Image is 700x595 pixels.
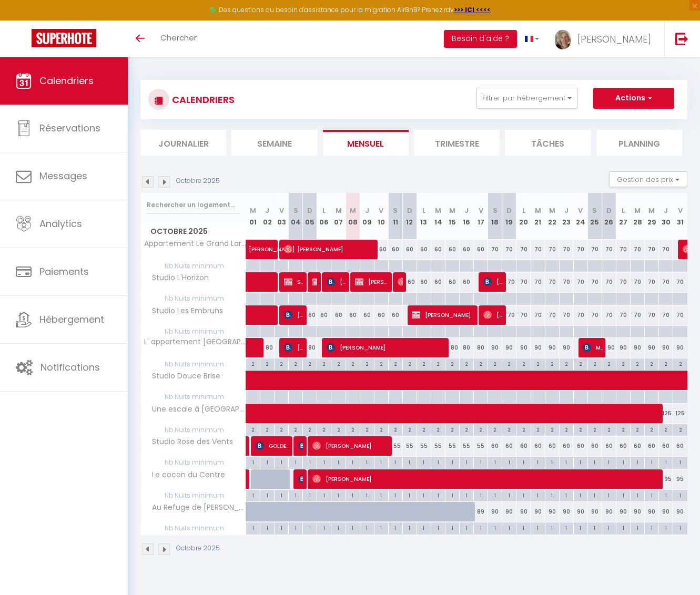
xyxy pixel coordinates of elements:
abbr: M [250,206,256,216]
div: 70 [673,272,687,292]
div: 60 [303,305,317,325]
strong: >>> ICI <<<< [454,5,491,14]
div: 60 [659,436,673,456]
th: 02 [260,193,275,240]
div: 60 [445,240,460,259]
div: 2 [502,358,516,368]
div: 55 [417,436,431,456]
div: 2 [389,358,402,368]
div: 60 [388,240,402,259]
div: 1 [303,457,317,467]
img: logout [675,32,688,45]
div: 70 [645,240,659,259]
div: 60 [417,240,431,259]
div: 60 [374,305,388,325]
div: 80 [303,338,317,357]
div: 2 [645,358,658,368]
button: Gestion des prix [609,171,687,187]
abbr: J [365,206,369,216]
abbr: J [464,206,469,216]
div: 90 [559,338,573,357]
span: GOLDEN LIGHT PRODUCTIONS [256,436,290,456]
abbr: M [549,206,555,216]
div: 60 [616,436,631,456]
div: 1 [260,457,274,467]
th: 01 [246,193,260,240]
div: 70 [502,240,516,259]
div: 2 [659,358,673,368]
div: 2 [331,358,345,368]
span: [PERSON_NAME] [284,239,377,259]
span: Notifications [40,361,100,374]
div: 60 [631,436,645,456]
div: 2 [445,424,459,434]
div: 60 [516,436,531,456]
div: 60 [502,436,516,456]
span: Chercher [160,32,197,43]
div: 2 [516,358,530,368]
div: 60 [559,436,573,456]
div: 2 [574,358,587,368]
span: Octobre 2025 [141,224,246,239]
div: 1 [374,457,388,467]
abbr: S [493,206,498,216]
span: Nb Nuits minimum [141,293,246,304]
div: 2 [531,358,545,368]
th: 14 [431,193,445,240]
th: 03 [275,193,289,240]
div: 2 [460,358,473,368]
abbr: M [336,206,342,216]
div: 90 [645,338,659,357]
abbr: S [592,206,597,216]
abbr: J [265,206,269,216]
abbr: D [307,206,312,216]
span: Studio Les Embruns [143,305,226,317]
div: 2 [560,424,573,434]
abbr: V [279,206,284,216]
div: 70 [545,305,559,325]
span: Analytics [39,217,82,230]
abbr: D [606,206,612,216]
th: 24 [573,193,587,240]
abbr: M [634,206,641,216]
div: 60 [374,240,388,259]
span: Nb Nuits minimum [141,326,246,337]
div: 70 [587,272,602,292]
span: Une escale à [GEOGRAPHIC_DATA] [143,404,248,415]
div: 60 [431,240,445,259]
div: 1 [360,457,374,467]
div: 1 [445,457,459,467]
div: 2 [346,424,360,434]
th: 22 [545,193,559,240]
th: 04 [289,193,303,240]
div: 2 [673,424,687,434]
input: Rechercher un logement... [147,196,240,214]
div: 70 [545,240,559,259]
div: 2 [246,424,260,434]
th: 15 [445,193,460,240]
div: 55 [402,436,417,456]
div: 2 [545,424,559,434]
li: Semaine [231,130,317,156]
div: 90 [488,338,502,357]
abbr: V [379,206,383,216]
span: Studio L'Horizon [143,272,211,284]
abbr: J [664,206,668,216]
div: 2 [659,424,673,434]
abbr: D [506,206,512,216]
span: Nb Nuits minimum [141,391,246,403]
div: 90 [673,338,687,357]
div: 70 [545,272,559,292]
div: 60 [445,272,460,292]
th: 11 [388,193,402,240]
li: Journalier [140,130,226,156]
div: 1 [331,457,345,467]
div: 60 [360,305,374,325]
div: 2 [289,358,302,368]
div: 2 [317,358,331,368]
span: [PERSON_NAME] [249,234,297,254]
div: 2 [403,358,417,368]
div: 2 [417,424,431,434]
div: 2 [645,424,658,434]
span: Nb Nuits minimum [141,260,246,272]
